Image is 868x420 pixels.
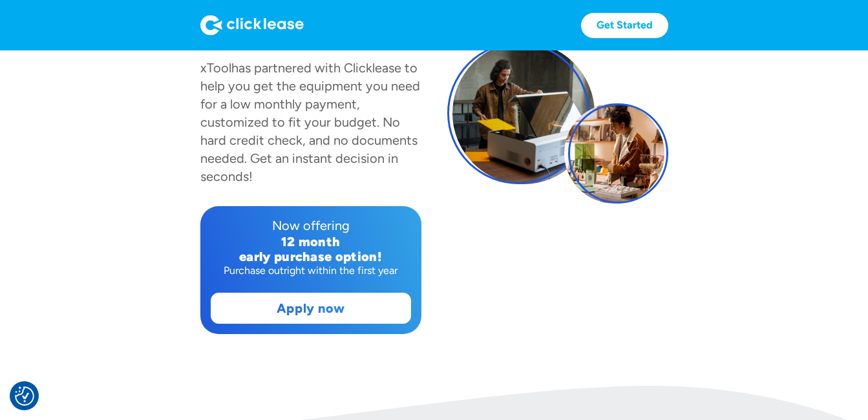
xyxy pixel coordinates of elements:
a: Get Started [581,13,668,38]
div: Purchase outright within the first year [211,264,411,277]
div: xTool [200,60,231,76]
img: Revisit consent button [15,386,34,406]
div: early purchase option! [211,249,411,264]
div: 12 month [211,235,411,249]
div: Now offering [211,216,411,235]
button: Consent Preferences [15,386,34,406]
img: Logo [200,15,304,36]
div: has partnered with Clicklease to help you get the equipment you need for a low monthly payment, c... [200,60,420,184]
a: Apply now [211,293,410,323]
